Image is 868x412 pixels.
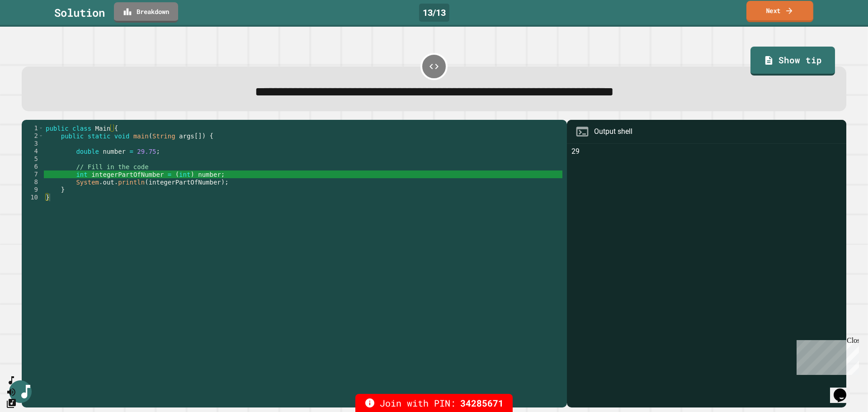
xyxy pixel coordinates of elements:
div: 1 [22,124,44,132]
div: 29 [571,146,842,407]
div: Chat with us now!Close [4,4,62,57]
a: Show tip [750,47,835,76]
button: SpeedDial basic example [6,375,17,386]
div: 4 [22,147,44,155]
div: 9 [22,186,44,194]
div: 2 [22,132,44,140]
div: 10 [22,194,44,201]
div: 6 [22,163,44,170]
span: 34285671 [460,396,504,410]
button: Mute music [6,386,17,398]
span: Toggle code folding, rows 2 through 9 [38,132,43,140]
div: 8 [22,178,44,186]
div: 13 / 13 [419,4,449,22]
div: 3 [22,140,44,147]
div: 5 [22,155,44,163]
iframe: chat widget [830,376,859,403]
iframe: chat widget [793,336,859,375]
div: 7 [22,170,44,178]
div: Output shell [594,126,632,137]
a: Breakdown [114,2,178,23]
button: Change Music [6,398,17,409]
div: Solution [54,5,105,21]
span: Toggle code folding, rows 1 through 10 [38,124,43,132]
div: Join with PIN: [355,394,513,412]
a: Next [746,1,813,22]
